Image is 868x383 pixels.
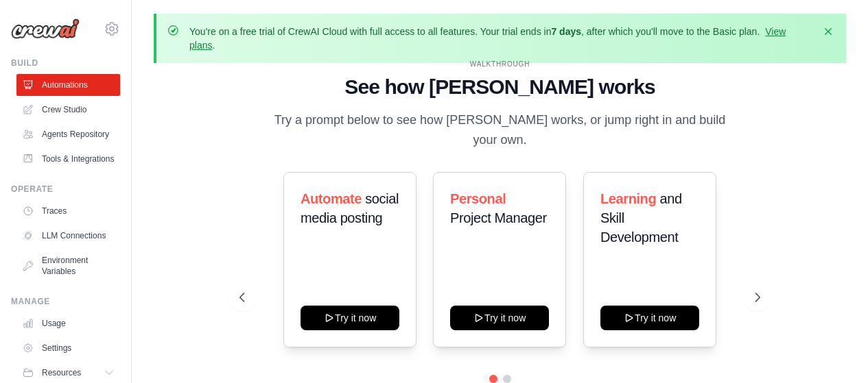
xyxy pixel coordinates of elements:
[239,59,760,69] div: WALKTHROUGH
[450,306,549,330] button: Try it now
[11,58,120,69] div: Build
[450,191,506,206] span: Personal
[270,110,731,151] p: Try a prompt below to see how [PERSON_NAME] works, or jump right in and build your own.
[301,191,399,225] span: social media posting
[600,191,682,245] span: and Skill Development
[239,75,760,99] h1: See how [PERSON_NAME] works
[16,249,120,282] a: Environment Variables
[16,312,120,334] a: Usage
[16,200,120,222] a: Traces
[600,191,656,206] span: Learning
[16,225,120,247] a: LLM Connections
[11,18,80,39] img: Logo
[16,99,120,121] a: Crew Studio
[11,184,120,195] div: Operate
[16,337,120,359] a: Settings
[16,123,120,145] a: Agents Repository
[11,296,120,307] div: Manage
[551,26,581,37] strong: 7 days
[450,210,547,225] span: Project Manager
[301,191,362,206] span: Automate
[600,306,699,330] button: Try it now
[42,367,81,378] span: Resources
[16,148,120,170] a: Tools & Integrations
[189,25,813,52] p: You're on a free trial of CrewAI Cloud with full access to all features. Your trial ends in , aft...
[301,306,399,330] button: Try it now
[16,74,120,96] a: Automations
